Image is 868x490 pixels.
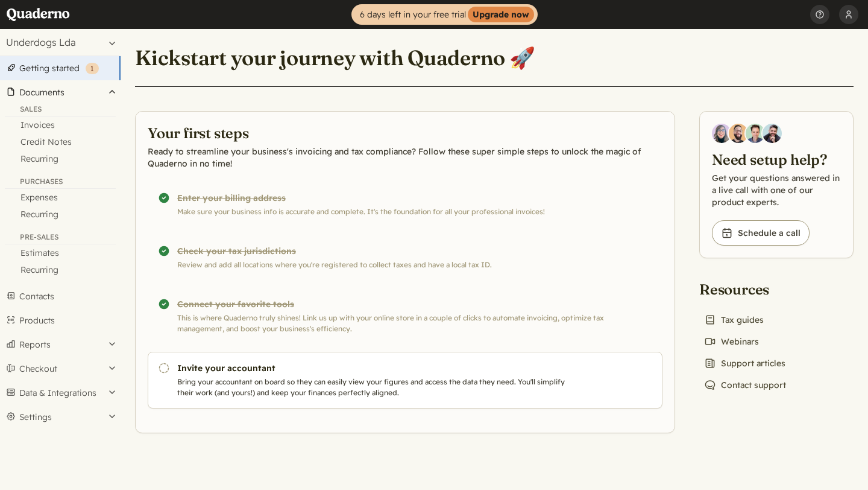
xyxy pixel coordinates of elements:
[5,232,116,244] div: Pre-Sales
[712,172,841,208] p: Get your questions answered in a live call with one of our product experts.
[699,333,764,350] a: Webinars
[699,311,769,328] a: Tax guides
[148,124,662,143] h2: Your first steps
[712,124,731,143] img: Diana Carrasco, Account Executive at Quaderno
[135,45,535,71] h1: Kickstart your journey with Quaderno 🚀
[177,362,571,374] h3: Invite your accountant
[712,150,841,170] h2: Need setup help?
[5,177,116,189] div: Purchases
[699,377,791,393] a: Contact support
[763,124,782,143] img: Javier Rubio, DevRel at Quaderno
[712,220,810,246] a: Schedule a call
[468,7,534,22] strong: Upgrade now
[177,377,571,398] p: Bring your accountant on board so they can easily view your figures and access the data they need...
[5,104,116,116] div: Sales
[699,280,791,299] h2: Resources
[729,124,748,143] img: Jairo Fumero, Account Executive at Quaderno
[746,124,765,143] img: Ivo Oltmans, Business Developer at Quaderno
[699,355,790,372] a: Support articles
[148,145,662,170] p: Ready to streamline your business's invoicing and tax compliance? Follow these super simple steps...
[90,64,94,73] span: 1
[351,4,538,25] a: 6 days left in your free trialUpgrade now
[148,352,662,409] a: Invite your accountant Bring your accountant on board so they can easily view your figures and ac...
